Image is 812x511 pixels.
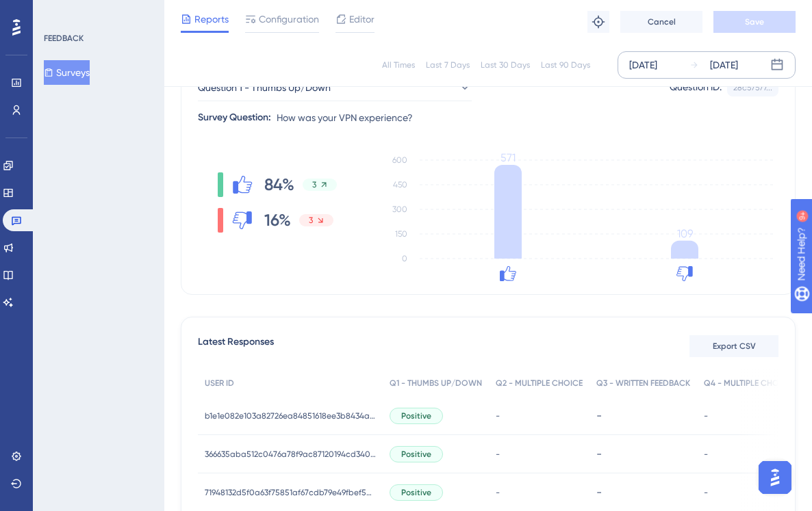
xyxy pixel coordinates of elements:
span: 84% [264,174,294,196]
span: Positive [401,487,431,498]
span: Positive [401,410,431,421]
span: - [704,410,708,421]
tspan: 150 [395,229,407,239]
span: Export CSV [713,341,756,352]
button: Cancel [620,11,702,33]
div: 28c57577... [733,82,772,93]
span: Save [745,16,764,27]
span: Cancel [648,16,676,27]
span: Positive [401,449,431,460]
span: Reports [194,11,229,27]
span: Q3 - WRITTEN FEEDBACK [596,378,690,389]
span: How was your VPN experience? [277,109,413,126]
div: FEEDBACK [44,33,84,44]
tspan: 0 [402,254,407,263]
div: 9+ [93,7,101,18]
tspan: 571 [500,151,516,164]
span: Q1 - THUMBS UP/DOWN [390,378,482,389]
div: Survey Question: [198,109,271,126]
div: [DATE] [710,57,738,73]
span: - [704,487,708,498]
iframe: UserGuiding AI Assistant Launcher [754,457,796,498]
div: Last 90 Days [541,60,590,70]
tspan: 450 [393,180,407,189]
button: Export CSV [689,335,778,357]
div: [DATE] [629,57,657,73]
tspan: 109 [677,227,693,240]
span: 3 [312,179,316,190]
div: Question ID: [670,79,722,96]
div: Last 30 Days [481,60,530,70]
div: All Times [382,60,415,70]
span: - [496,410,500,421]
span: - [704,449,708,460]
span: Q4 - MULTIPLE CHOICE [704,378,791,389]
div: Last 7 Days [426,60,470,70]
span: Latest Responses [198,334,274,358]
span: 366635aba512c0476a78f9ac87120194cd340b195420a38103ae312f58979dc7 [205,449,376,460]
span: Q2 - MULTIPLE CHOICE [496,378,583,389]
span: USER ID [205,378,234,389]
div: - [596,486,690,499]
span: - [496,449,500,460]
button: Surveys [44,60,90,85]
tspan: 300 [392,205,407,214]
span: Editor [349,11,375,27]
span: Question 1 - Thumbs Up/Down [198,79,331,96]
span: - [496,487,500,498]
tspan: 600 [392,155,407,165]
span: 3 [309,215,313,226]
span: 16% [264,209,291,231]
button: Save [713,11,796,33]
span: Configuration [259,11,319,27]
span: Need Help? [32,3,86,20]
span: 71948132d5f0a63f75851af67cdb79e49fbef5b965a430e6aec8dcfa4c95cec7 [205,487,376,498]
button: Question 1 - Thumbs Up/Down [198,74,472,101]
div: - [596,447,690,460]
div: - [596,409,690,422]
span: b1e1e082e103a82726ea84851618ee3b8434a6d3ddd5e8e94c07721af1315ad9 [205,410,376,421]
